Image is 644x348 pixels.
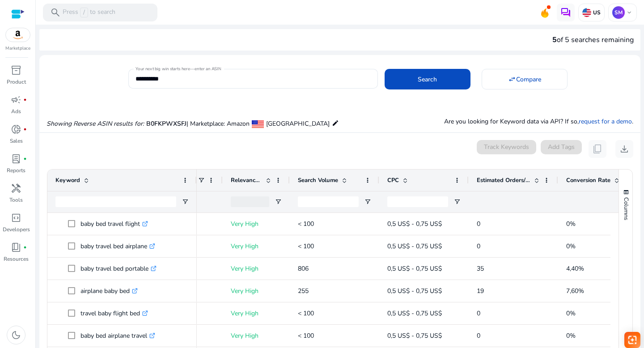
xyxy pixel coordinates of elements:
[231,282,282,300] p: Very High
[23,246,27,249] span: fiber_manual_record
[444,117,633,126] p: Are you looking for Keyword data via API? If so, .
[566,220,576,228] span: 0%
[298,287,309,295] span: 255
[387,309,442,318] span: 0,5 US$ - 0,75 US$
[11,65,21,76] span: inventory_2
[626,9,633,16] span: keyboard_arrow_down
[23,98,27,102] span: fiber_manual_record
[566,264,584,273] span: 4,40%
[231,259,282,278] p: Very High
[11,153,21,164] span: lab_profile
[5,45,30,52] p: Marketplace
[23,157,27,161] span: fiber_manual_record
[582,8,591,17] img: us.svg
[231,304,282,323] p: Very High
[7,166,25,174] p: Reports
[275,198,282,205] button: Open Filter Menu
[332,118,339,128] mat-icon: edit
[364,198,371,205] button: Open Filter Menu
[566,176,610,184] span: Conversion Rate
[23,127,27,131] span: fiber_manual_record
[385,69,470,89] button: Search
[80,215,148,233] p: baby bed travel flight
[298,309,314,318] span: < 100
[266,119,330,128] span: [GEOGRAPHIC_DATA]
[4,255,29,263] p: Resources
[579,117,632,126] a: request for a demo
[3,225,30,233] p: Developers
[298,242,314,250] span: < 100
[482,69,568,89] button: Compare
[55,196,176,207] input: Keyword Filter Input
[182,198,189,205] button: Open Filter Menu
[566,242,576,250] span: 0%
[477,220,480,228] span: 0
[387,242,442,250] span: 0,5 US$ - 0,75 US$
[387,176,399,184] span: CPC
[11,183,21,194] span: handyman
[477,242,480,250] span: 0
[387,287,442,295] span: 0,5 US$ - 0,75 US$
[622,197,630,220] span: Columns
[231,327,282,345] p: Very High
[231,176,262,184] span: Relevance Score
[387,331,442,340] span: 0,5 US$ - 0,75 US$
[7,78,26,86] p: Product
[566,331,576,340] span: 0%
[298,331,314,340] span: < 100
[11,212,21,223] span: code_blocks
[146,119,186,128] span: B0FKPWXSFJ
[11,124,21,135] span: donut_small
[552,35,557,45] span: 5
[11,242,21,253] span: book_4
[298,264,309,273] span: 806
[9,196,23,204] p: Tools
[63,8,115,17] p: Press to search
[80,327,155,345] p: baby bed airplane travel
[50,7,61,18] span: search
[477,309,480,318] span: 0
[6,28,30,42] img: amazon.svg
[231,215,282,233] p: Very High
[387,196,448,207] input: CPC Filter Input
[477,176,530,184] span: Estimated Orders/Month
[477,287,484,295] span: 19
[11,94,21,105] span: campaign
[387,264,442,273] span: 0,5 US$ - 0,75 US$
[80,259,157,278] p: baby travel bed portable
[453,198,461,205] button: Open Filter Menu
[516,75,541,84] span: Compare
[552,34,634,45] div: of 5 searches remaining
[477,264,484,273] span: 35
[10,137,23,145] p: Sales
[80,8,88,17] span: /
[186,119,250,128] span: | Marketplace: Amazon
[477,331,480,340] span: 0
[47,119,144,128] i: Showing Reverse ASIN results for:
[80,282,138,300] p: airplane baby bed
[298,176,338,184] span: Search Volume
[387,220,442,228] span: 0,5 US$ - 0,75 US$
[55,176,80,184] span: Keyword
[231,237,282,255] p: Very High
[80,304,148,323] p: travel baby flight bed
[591,9,601,16] p: US
[298,220,314,228] span: < 100
[619,144,630,154] span: download
[612,6,625,19] p: SM
[11,330,21,340] span: dark_mode
[11,107,21,115] p: Ads
[80,237,155,255] p: baby travel bed airplane
[566,287,584,295] span: 7,60%
[508,75,516,83] mat-icon: swap_horiz
[615,140,633,158] button: download
[566,309,576,318] span: 0%
[298,196,359,207] input: Search Volume Filter Input
[418,75,437,84] span: Search
[136,66,221,72] mat-label: Your next big win starts here—enter an ASIN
